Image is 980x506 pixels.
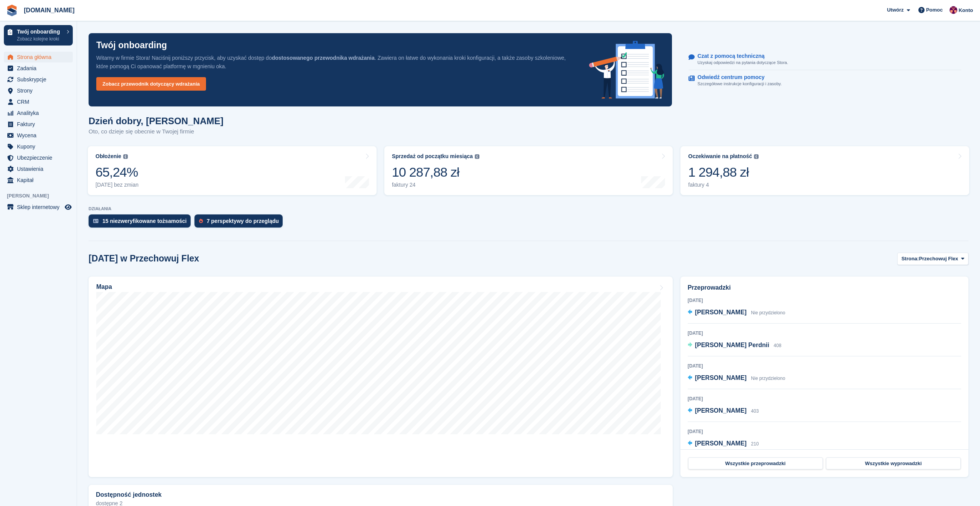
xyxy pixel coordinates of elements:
a: 15 niezweryfikowane tożsamości [89,214,194,231]
p: Twój onboarding [96,41,167,50]
div: 10 287,88 zł [392,164,479,180]
span: 408 [774,343,781,348]
span: [PERSON_NAME] Perdnii [695,342,769,348]
span: [PERSON_NAME] [7,192,77,200]
a: menu [4,175,73,186]
span: [PERSON_NAME] [695,407,747,414]
span: Zadania [17,63,63,74]
div: Sprzedaż od początku miesiąca [392,153,473,160]
div: [DATE] bez zmian [95,182,139,188]
span: Nie przydzielono [751,310,785,315]
strong: dostosowanego przewodnika wdrażania [272,55,375,61]
span: Subskrypcje [17,74,63,85]
a: [PERSON_NAME] Perdnii 408 [688,341,781,351]
div: 7 perspektywy do przeglądu [207,218,279,224]
h1: Dzień dobry, [PERSON_NAME] [89,116,223,126]
span: Analityka [17,108,63,118]
a: Obłożenie 65,24% [DATE] bez zmian [88,146,377,195]
a: [PERSON_NAME] Nie przydzielono [688,308,785,318]
img: stora-icon-8386f47178a22dfd0bd8f6a31ec36ba5ce8667c1dd55bd0f319d3a0aa187defe.svg [6,5,18,16]
p: Czat z pomocą techniczną [697,53,782,59]
span: [PERSON_NAME] [695,440,747,447]
a: [DOMAIN_NAME] [21,4,78,17]
span: [PERSON_NAME] [695,309,747,315]
img: icon-info-grey-7440780725fd019a000dd9b08b2336e03edf1995a4989e88bcd33f0948082b44.svg [123,154,128,159]
span: Strona główna [17,52,63,62]
p: Uzyskaj odpowiedzi na pytania dotyczące Stora. [697,59,788,66]
a: Zobacz przewodnik dotyczący wdrażania [96,77,206,91]
a: menu [4,85,73,96]
p: Twój onboarding [17,29,63,34]
a: menu [4,52,73,62]
h2: [DATE] w Przechowuj Flex [89,253,199,264]
a: menu [4,119,73,130]
span: Konto [958,7,973,14]
a: menu [4,152,73,163]
p: Szczegółowe instrukcje konfiguracji i zasoby. [697,81,782,87]
button: Strona: Przechowuj Flex [897,253,968,265]
img: icon-info-grey-7440780725fd019a000dd9b08b2336e03edf1995a4989e88bcd33f0948082b44.svg [754,154,759,159]
a: menu [4,130,73,141]
span: CRM [17,96,63,107]
img: prospect-51fa495bee0391a8d652442698ab0144808aea92771e9ea1ae160a38d050c398.svg [199,219,203,223]
img: icon-info-grey-7440780725fd019a000dd9b08b2336e03edf1995a4989e88bcd33f0948082b44.svg [475,154,479,159]
div: Oczekiwanie na płatność [688,153,752,160]
h2: Dostępność jednostek [96,491,162,498]
span: Strony [17,85,63,96]
a: 7 perspektywy do przeglądu [194,214,287,231]
span: Kapitał [17,175,63,186]
a: menu [4,63,73,74]
div: 1 294,88 zł [688,164,759,180]
span: 403 [751,408,759,414]
p: Zobacz kolejne kroki [17,35,63,42]
div: faktury 4 [688,182,759,188]
div: Obłożenie [95,153,121,160]
a: menu [4,96,73,107]
div: [DATE] [688,428,961,435]
div: 15 niezweryfikowane tożsamości [102,218,187,224]
div: [DATE] [688,395,961,402]
a: menu [4,141,73,152]
span: Strona: [901,255,919,263]
a: [PERSON_NAME] 403 [688,406,759,416]
a: Mapa [89,277,673,477]
img: Mateusz Kacwin [950,6,957,14]
div: faktury 24 [392,182,479,188]
p: Odwiedź centrum pomocy [697,74,776,81]
span: Utwórz [887,6,903,14]
a: Czat z pomocą techniczną Uzyskaj odpowiedzi na pytania dotyczące Stora. [689,49,961,70]
a: menu [4,202,73,213]
div: [DATE] [688,330,961,337]
a: Wszystkie wyprowadzki [826,457,961,470]
span: Nie przydzielono [751,376,785,381]
span: Sklep internetowy [17,202,63,213]
div: [DATE] [688,297,961,304]
a: Oczekiwanie na płatność 1 294,88 zł faktury 4 [680,146,969,195]
h2: Mapa [96,283,112,290]
p: Oto, co dzieje się obecnie w Twojej firmie [89,127,223,136]
a: Sprzedaż od początku miesiąca 10 287,88 zł faktury 24 [384,146,673,195]
a: [PERSON_NAME] 210 [688,439,759,449]
span: Wycena [17,130,63,141]
span: 210 [751,441,759,447]
h2: Przeprowadzki [688,283,961,292]
a: menu [4,164,73,174]
a: Podgląd sklepu [64,202,73,212]
span: [PERSON_NAME] [695,374,747,381]
a: Odwiedź centrum pomocy Szczegółowe instrukcje konfiguracji i zasoby. [689,70,961,91]
span: Przechowuj Flex [919,255,958,263]
span: Ubezpieczenie [17,152,63,163]
span: Ustawienia [17,164,63,174]
span: Faktury [17,119,63,130]
a: menu [4,74,73,85]
span: Kupony [17,141,63,152]
a: Twój onboarding Zobacz kolejne kroki [4,25,73,46]
div: [DATE] [688,363,961,369]
div: 65,24% [95,164,139,180]
span: Pomoc [926,6,943,14]
a: [PERSON_NAME] Nie przydzielono [688,373,785,383]
p: Witamy w firmie Stora! Naciśnij poniższy przycisk, aby uzyskać dostęp do . Zawiera on łatwe do wy... [96,54,577,71]
p: DZIAŁANIA [89,206,968,211]
img: verify_identity-adf6edd0f0f0b5bbfe63781bf79b02c33cf7c696d77639b501bdc392416b5a36.svg [93,219,99,223]
img: onboarding-info-6c161a55d2c0e0a8cae90662b2fe09162a5109e8cc188191df67fb4f79e88e88.svg [589,41,665,99]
